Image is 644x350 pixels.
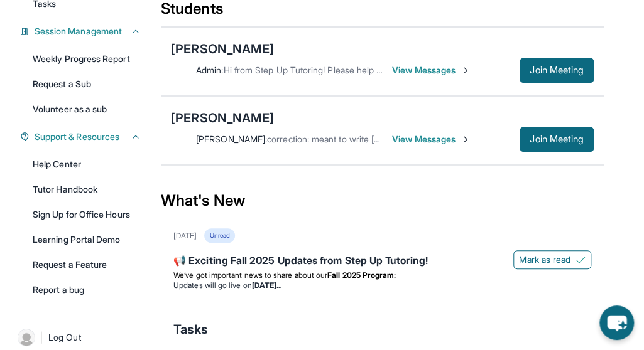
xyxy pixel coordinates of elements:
button: Session Management [30,25,141,38]
button: chat-button [599,305,634,340]
div: 📢 Exciting Fall 2025 Updates from Step Up Tutoring! [173,253,591,270]
img: Mark as read [576,255,586,265]
li: Updates will go live on [173,280,591,290]
strong: [DATE] [252,280,281,290]
a: Request a Feature [25,253,148,276]
a: Tutor Handbook [25,178,148,201]
button: Mark as read [513,250,591,269]
a: Learning Portal Demo [25,228,148,251]
button: Support & Resources [30,130,141,143]
div: [PERSON_NAME] [171,40,274,58]
span: Mark as read [519,253,570,266]
div: What's New [161,173,604,228]
span: correction: meant to write [PERSON_NAME] for Thurs @ 7! [267,134,500,144]
img: Chevron-Right [461,134,471,144]
img: Chevron-Right [461,65,471,75]
a: Report a bug [25,278,148,301]
a: Weekly Progress Report [25,48,148,70]
strong: Fall 2025 Program: [327,270,396,280]
div: [DATE] [173,231,197,241]
span: Tasks [173,321,208,338]
span: Join Meeting [530,135,584,143]
button: Join Meeting [520,58,594,83]
a: Volunteer as a sub [25,98,148,120]
a: Help Center [25,153,148,176]
span: Join Meeting [530,66,584,74]
span: View Messages [392,133,471,146]
span: Support & Resources [35,130,119,143]
div: Unread [204,228,234,243]
a: Request a Sub [25,73,148,95]
img: user-img [18,329,35,346]
a: Sign Up for Office Hours [25,203,148,226]
span: View Messages [392,64,471,77]
button: Join Meeting [520,127,594,152]
span: Admin : [196,65,223,75]
span: Log Out [48,331,81,344]
span: We’ve got important news to share about our [173,270,327,280]
span: [PERSON_NAME] : [196,134,267,144]
div: [PERSON_NAME] [171,109,274,127]
span: Session Management [35,25,122,38]
span: | [40,330,43,345]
